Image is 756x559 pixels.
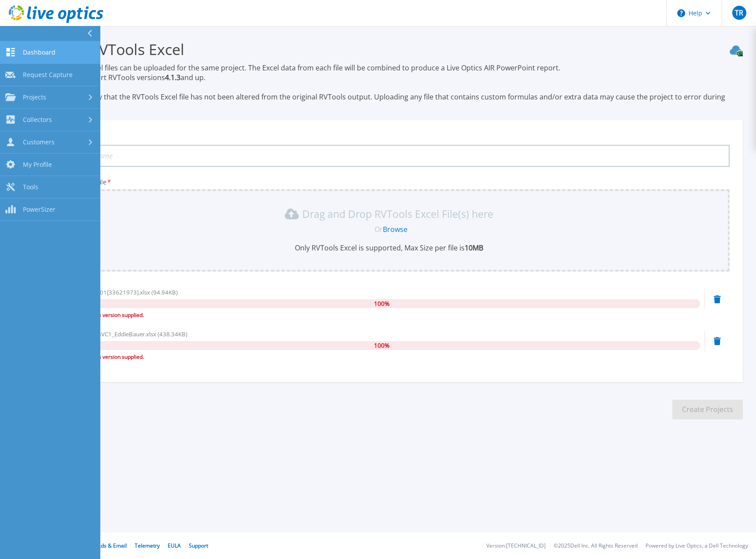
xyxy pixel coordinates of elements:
span: Projects [23,93,46,101]
li: Version: [TECHNICAL_ID] [486,543,546,549]
button: Create Projects [672,400,743,419]
span: My Profile [23,161,52,169]
p: Drag and Drop RVTools Excel File(s) here [302,210,493,218]
li: © 2025 Dell Inc. All Rights Reserved [554,543,638,549]
span: TR [735,9,743,16]
span: Customers [23,138,55,146]
div: Unsupported RVTools version supplied. [48,353,700,361]
span: 100 % [374,341,389,350]
a: Ads & Email [97,542,127,549]
a: Browse [383,224,407,234]
span: 100 % [374,299,389,308]
span: Request Capture [23,71,73,79]
p: Upload RV Tools file [48,179,730,186]
span: Tools [23,183,38,191]
div: Unsupported RVTools version supplied. [48,311,700,320]
div: Drag and Drop RVTools Excel File(s) here OrBrowseOnly RVTools Excel is supported, Max Size per fi... [54,207,724,253]
a: Telemetry [135,542,160,549]
p: Only RVTools Excel is supported, Max Size per file is [54,243,724,253]
input: Enter Project Name [48,145,730,167]
li: Powered by Live Optics, a Dell Technology [646,543,748,549]
b: 10MB [465,243,483,253]
span: Collectors [23,116,52,124]
h3: Upload RVTools Excel [35,39,743,59]
span: PowerSizer [23,206,55,213]
p: Up to 5 RVTools Excel files can be uploaded for the same project. The Excel data from each file w... [35,63,743,111]
span: Or [374,224,383,234]
span: SPARC1 ONTEBVC1_EddieBauer.xlsx (438.34KB) [60,330,187,338]
a: Support [189,542,208,549]
strong: 4.1.3 [165,73,180,82]
span: Dashboard [23,48,55,56]
a: EULA [168,542,181,549]
span: JCP3 collstgvcp01[33621973].xlsx (94.94KB) [60,288,178,296]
